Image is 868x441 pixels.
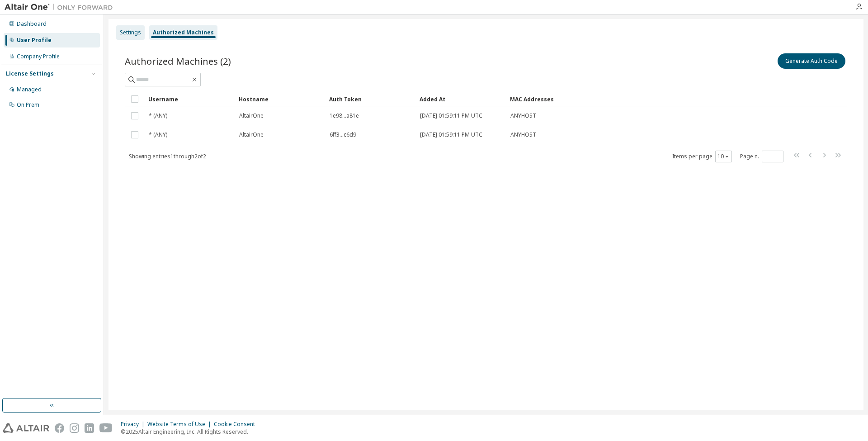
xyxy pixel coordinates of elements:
div: On Prem [17,101,39,109]
div: Privacy [121,421,147,428]
img: linkedin.svg [85,423,94,433]
div: Dashboard [17,20,47,28]
div: Cookie Consent [214,421,260,428]
p: © 2025 Altair Engineering, Inc. All Rights Reserved. [121,428,260,436]
span: Authorized Machines (2) [125,55,231,67]
div: Auth Token [329,92,412,106]
div: Hostname [239,92,322,106]
span: AltairOne [239,112,264,119]
img: instagram.svg [70,423,79,433]
img: Altair One [5,3,118,12]
span: [DATE] 01:59:11 PM UTC [420,112,482,119]
span: * (ANY) [149,112,167,119]
span: 1e98...a81e [330,112,359,119]
span: * (ANY) [149,131,167,138]
button: Generate Auth Code [778,53,845,69]
img: altair_logo.svg [3,423,49,433]
button: 10 [717,153,730,160]
div: Company Profile [17,53,60,60]
div: License Settings [6,70,54,77]
div: Managed [17,86,42,93]
img: facebook.svg [55,423,64,433]
span: ANYHOST [510,112,536,119]
span: Page n. [740,151,783,162]
div: Username [148,92,231,106]
div: MAC Addresses [510,92,752,106]
img: youtube.svg [99,423,113,433]
span: ANYHOST [510,131,536,138]
div: Settings [120,29,141,36]
div: User Profile [17,37,52,44]
div: Added At [420,92,503,106]
span: [DATE] 01:59:11 PM UTC [420,131,482,138]
span: Items per page [672,151,732,162]
span: AltairOne [239,131,264,138]
div: Website Terms of Use [147,421,214,428]
span: Showing entries 1 through 2 of 2 [129,152,206,160]
div: Authorized Machines [153,29,214,36]
span: 6ff3...c6d9 [330,131,356,138]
